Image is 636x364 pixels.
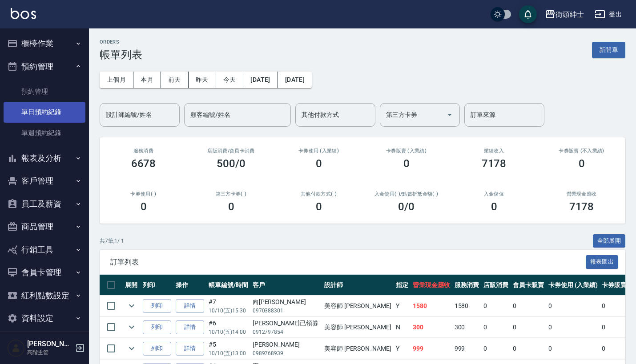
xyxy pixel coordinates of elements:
[443,108,457,122] button: Open
[394,275,411,296] th: 指定
[7,339,25,357] img: Person
[143,320,171,334] button: 列印
[27,340,72,348] h5: [PERSON_NAME]
[206,317,250,338] td: #6
[541,5,588,24] button: 街頭紳士
[546,275,600,296] th: 卡券使用 (入業績)
[555,9,584,20] div: 街頭紳士
[4,147,85,170] button: 報表及分析
[253,349,320,357] p: 0989768939
[216,72,244,88] button: 今天
[4,192,85,216] button: 員工及薪資
[209,349,248,357] p: 10/10 (五) 13:00
[176,320,204,334] a: 詳情
[586,257,619,266] a: 報表匯出
[411,338,452,359] td: 999
[511,338,546,359] td: 0
[206,275,250,296] th: 帳單編號/時間
[4,215,85,238] button: 商品管理
[546,338,600,359] td: 0
[4,81,85,102] a: 預約管理
[4,55,85,78] button: 預約管理
[519,5,537,23] button: save
[394,317,411,338] td: N
[452,338,482,359] td: 999
[322,317,394,338] td: 美容師 [PERSON_NAME]
[161,72,189,88] button: 前天
[110,191,177,197] h2: 卡券使用(-)
[110,258,586,267] span: 訂單列表
[398,200,415,213] h3: 0 /0
[452,275,482,296] th: 服務消費
[286,148,352,154] h2: 卡券使用 (入業績)
[253,340,320,349] div: [PERSON_NAME]
[322,275,394,296] th: 設計師
[100,72,133,88] button: 上個月
[209,307,248,315] p: 10/10 (五) 15:30
[125,342,138,355] button: expand row
[286,191,352,197] h2: 其他付款方式(-)
[403,157,410,170] h3: 0
[143,299,171,313] button: 列印
[125,320,138,334] button: expand row
[511,317,546,338] td: 0
[253,297,320,307] div: 向[PERSON_NAME]
[411,275,452,296] th: 營業現金應收
[123,275,141,296] th: 展開
[579,157,585,170] h3: 0
[209,328,248,336] p: 10/10 (五) 14:00
[491,200,497,213] h3: 0
[548,191,615,197] h2: 營業現金應收
[316,200,322,213] h3: 0
[322,338,394,359] td: 美容師 [PERSON_NAME]
[253,328,320,336] p: 0912797854
[198,148,264,154] h2: 店販消費 /會員卡消費
[176,299,204,313] a: 詳情
[316,157,322,170] h3: 0
[394,296,411,316] td: Y
[592,45,625,54] a: 新開單
[173,275,206,296] th: 操作
[593,234,626,248] button: 全部展開
[206,338,250,359] td: #5
[4,169,85,192] button: 客戶管理
[546,296,600,316] td: 0
[591,6,625,23] button: 登出
[11,8,36,19] img: Logo
[548,148,615,154] h2: 卡券販賣 (不入業績)
[373,148,439,154] h2: 卡券販賣 (入業績)
[189,72,216,88] button: 昨天
[243,72,278,88] button: [DATE]
[253,319,320,328] div: [PERSON_NAME]已領券
[511,296,546,316] td: 0
[100,48,142,61] h3: 帳單列表
[461,191,527,197] h2: 入金儲值
[198,191,264,197] h2: 第三方卡券(-)
[4,123,85,143] a: 單週預約紀錄
[411,296,452,316] td: 1580
[4,102,85,122] a: 單日預約紀錄
[253,307,320,315] p: 0970388301
[143,342,171,356] button: 列印
[110,148,177,154] h3: 服務消費
[100,237,124,245] p: 共 7 筆, 1 / 1
[4,284,85,307] button: 紅利點數設定
[4,32,85,55] button: 櫃檯作業
[228,200,234,213] h3: 0
[322,296,394,316] td: 美容師 [PERSON_NAME]
[481,338,511,359] td: 0
[452,317,482,338] td: 300
[592,42,625,58] button: 新開單
[546,317,600,338] td: 0
[4,307,85,330] button: 資料設定
[131,157,156,170] h3: 6678
[481,296,511,316] td: 0
[452,296,482,316] td: 1580
[176,342,204,356] a: 詳情
[461,148,527,154] h2: 業績收入
[394,338,411,359] td: Y
[411,317,452,338] td: 300
[482,157,507,170] h3: 7178
[373,191,439,197] h2: 入金使用(-) /點數折抵金額(-)
[250,275,322,296] th: 客戶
